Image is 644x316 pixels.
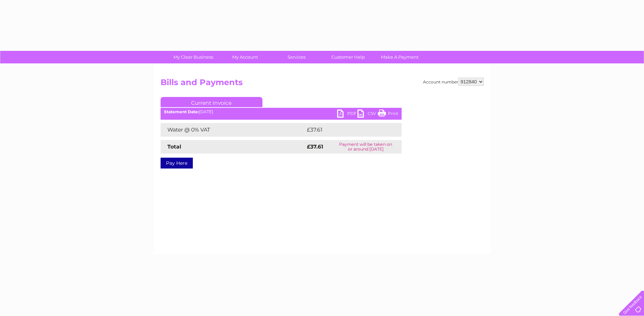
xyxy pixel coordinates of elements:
div: [DATE] [161,110,402,114]
strong: £37.61 [307,143,323,150]
td: £37.61 [305,123,387,137]
td: Water @ 0% VAT [161,123,305,137]
a: Pay Here [161,158,193,169]
b: Statement Date: [164,109,199,114]
a: PDF [337,110,357,119]
a: Customer Help [320,51,376,63]
a: My Clear Business [165,51,221,63]
a: CSV [357,110,378,119]
div: Account number [423,78,484,86]
a: Print [378,110,398,119]
a: Current Invoice [161,97,262,107]
a: Make A Payment [372,51,428,63]
a: Services [269,51,325,63]
a: My Account [217,51,273,63]
strong: Total [167,143,181,150]
td: Payment will be taken on or around [DATE] [330,140,401,154]
h2: Bills and Payments [161,78,484,91]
